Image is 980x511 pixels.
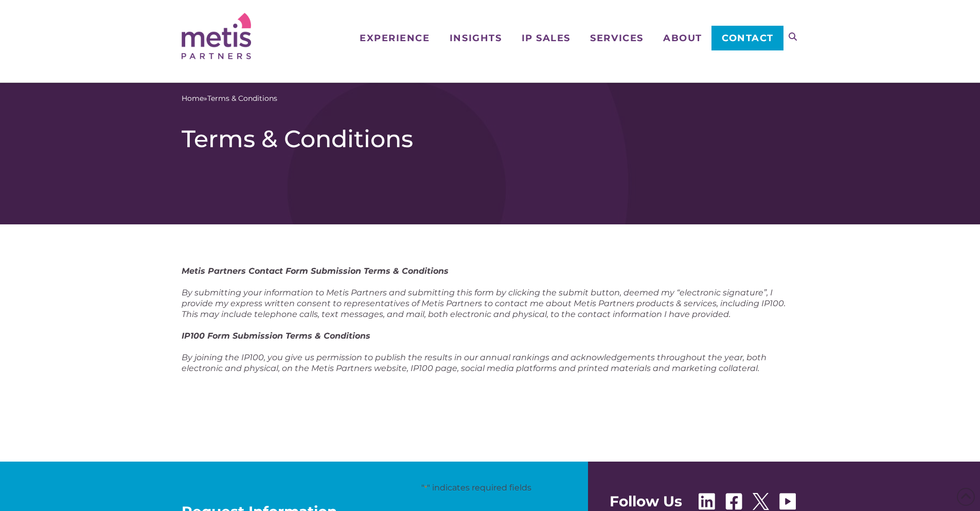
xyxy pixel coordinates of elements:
img: Metis Partners [182,13,251,59]
span: Back to Top [957,488,975,506]
h1: Terms & Conditions [182,125,799,153]
img: Linkedin [699,493,715,510]
span: » [182,93,277,104]
a: Contact [711,26,783,50]
span: Insights [450,33,502,43]
img: Youtube [779,493,796,510]
span: About [663,33,702,43]
span: IP Sales [522,33,571,43]
p: " " indicates required fields [182,482,531,494]
span: Follow Us [610,494,682,508]
span: Services [590,33,643,43]
img: X [753,493,769,510]
em: Metis Partners Contact Form Submission Terms & Conditions [182,266,449,276]
img: Facebook [725,493,742,510]
em: By joining the IP100, you give us permission to publish the results in our annual rankings and ac... [182,353,767,373]
em: IP100 Form Submission Terms & Conditions [182,331,370,341]
span: Experience [360,33,430,43]
span: Terms & Conditions [207,93,277,104]
em: By submitting your information to Metis Partners and submitting this form by clicking the submit ... [182,288,786,319]
span: Contact [722,33,774,43]
a: Home [182,93,204,104]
